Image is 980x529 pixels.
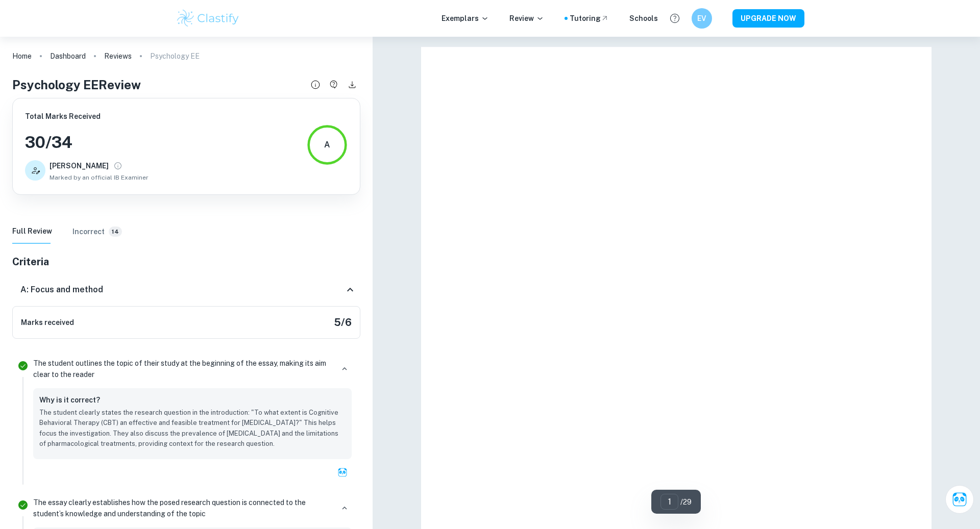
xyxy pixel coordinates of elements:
[732,9,804,28] button: UPGRADE NOW
[680,496,692,508] p: / 29
[25,111,149,122] h6: Total Marks Received
[326,77,342,93] button: Have a questions about this review?
[17,360,29,372] svg: Correct
[20,284,103,296] h6: A: Focus and method
[33,497,333,519] p: The essay clearly establishes how the posed research question is connected to the student’s knowl...
[109,228,122,236] span: 14
[692,8,712,29] button: EV
[17,499,29,511] svg: Correct
[50,160,109,171] h6: [PERSON_NAME]
[945,485,974,514] button: Ask Clai
[333,463,352,482] button: Ask Clai
[104,49,132,63] a: Reviews
[307,77,324,93] button: Review details
[176,8,240,29] img: Clastify logo
[25,130,149,155] h3: 30 / 34
[334,315,352,330] h5: 5 / 6
[337,467,348,477] img: clai.svg
[666,10,683,27] button: Help and Feedback
[111,159,125,173] button: View full profile
[12,273,360,306] div: A: Focus and method
[344,77,360,93] button: Download
[696,13,708,24] h6: EV
[12,254,360,269] h5: Criteria
[324,139,330,151] div: A
[21,317,74,328] h6: Marks received
[72,226,105,237] h6: Incorrect
[39,394,100,406] h6: Why is it correct?
[33,358,333,380] p: The student outlines the topic of their study at the beginning of the essay, making its aim clear...
[629,13,658,24] a: Schools
[570,13,609,24] a: Tutoring
[442,13,489,24] p: Exemplars
[50,173,149,182] span: Marked by an official IB Examiner
[39,408,346,449] p: The student clearly states the research question in the introduction: "To what extent is Cognitiv...
[12,75,141,94] h4: Psychology EE Review
[12,219,52,244] button: Full Review
[509,13,544,24] p: Review
[50,49,86,63] a: Dashboard
[12,49,32,63] a: Home
[150,51,200,62] p: Psychology EE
